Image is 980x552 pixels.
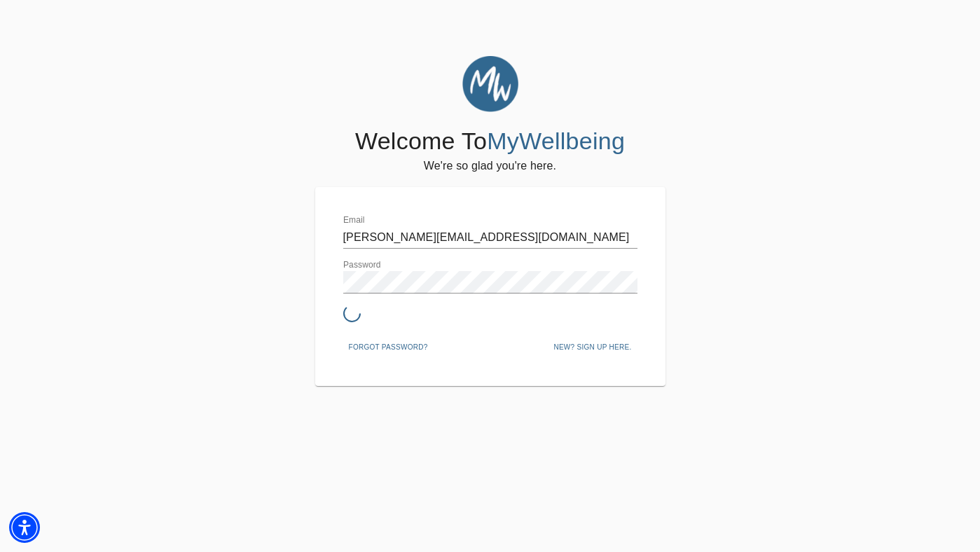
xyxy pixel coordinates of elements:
[548,337,637,358] button: New? Sign up here.
[343,261,381,270] label: Password
[424,156,556,176] h6: We're so glad you're here.
[462,56,518,112] img: MyWellbeing
[553,341,631,354] span: New? Sign up here.
[343,216,365,225] label: Email
[355,127,625,156] h4: Welcome To
[487,127,625,154] span: MyWellbeing
[343,340,434,352] a: Forgot password?
[349,341,428,354] span: Forgot password?
[343,337,434,358] button: Forgot password?
[9,512,40,543] div: Accessibility Menu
